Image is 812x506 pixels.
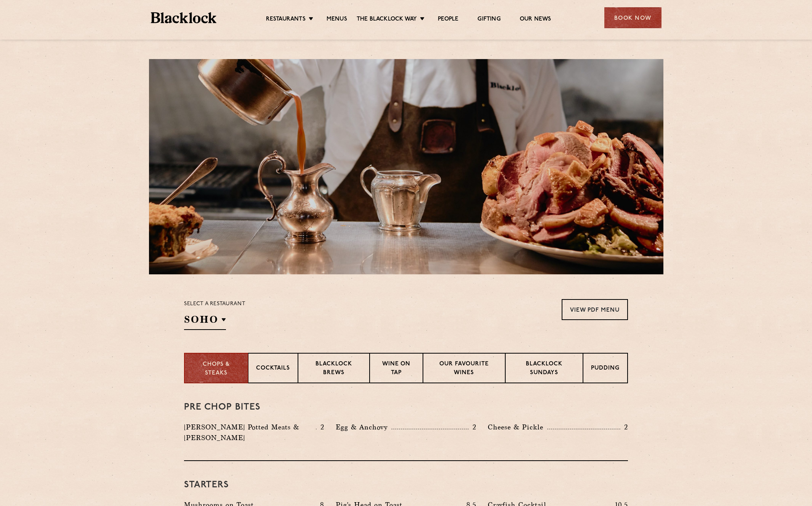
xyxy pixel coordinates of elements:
[184,422,316,443] p: [PERSON_NAME] Potted Meats & [PERSON_NAME]
[562,299,628,320] a: View PDF Menu
[488,422,547,432] p: Cheese & Pickle
[604,7,661,28] div: Book Now
[256,364,290,374] p: Cocktails
[184,402,628,412] h3: Pre Chop Bites
[192,360,240,378] p: Chops & Steaks
[378,360,415,378] p: Wine on Tap
[477,16,500,24] a: Gifting
[513,360,575,378] p: Blacklock Sundays
[184,299,245,309] p: Select a restaurant
[336,422,391,432] p: Egg & Anchovy
[151,12,217,23] img: BL_Textured_Logo-footer-cropped.svg
[591,364,620,374] p: Pudding
[357,16,417,24] a: The Blacklock Way
[438,16,458,24] a: People
[520,16,551,24] a: Our News
[327,16,347,24] a: Menus
[306,360,362,378] p: Blacklock Brews
[266,16,306,24] a: Restaurants
[620,422,628,432] p: 2
[184,480,628,490] h3: Starters
[184,313,226,330] h2: SOHO
[431,360,497,378] p: Our favourite wines
[317,422,324,432] p: 2
[469,422,476,432] p: 2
